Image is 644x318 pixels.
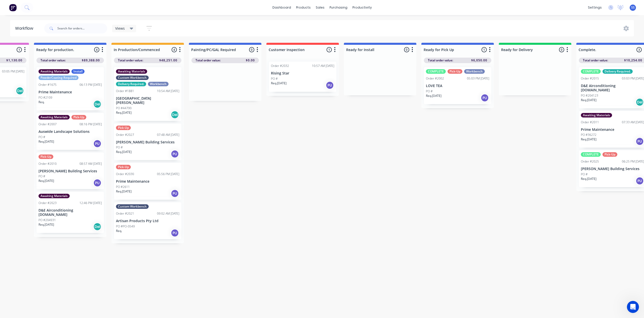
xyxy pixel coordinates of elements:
div: Order #2023 [38,201,57,205]
div: Custom WorkbenchOrder #202109:02 AM [DATE]Artisan Products Pty LtdPO #PO-0549Req.PU [114,202,181,239]
p: PO # [116,145,123,150]
div: Order #2025 [581,159,599,164]
div: Pick-Up [602,152,617,157]
div: 12:46 PM [DATE] [79,201,102,205]
div: COMPLETE [426,69,446,74]
p: Req. [DATE] [426,94,441,98]
input: Search for orders... [57,23,107,33]
div: PU [636,137,644,145]
p: [PERSON_NAME] Building Services [116,140,179,144]
div: Del [636,98,644,106]
div: PU [636,177,644,185]
p: PO #44790 [116,106,132,110]
div: Pick-UpOrder #201008:57 AM [DATE][PERSON_NAME] Building ServicesPO #Req.[DATE]PU [36,152,104,189]
div: sales [313,4,327,11]
p: Req. [DATE] [116,189,132,194]
div: Order #2027 [116,133,134,137]
div: Workbench [148,82,169,86]
div: Pick-Up [116,126,131,130]
div: PU [93,140,101,148]
div: PU [171,189,179,197]
div: Install [71,69,85,74]
div: Pick-Up [448,69,462,74]
div: COMPLETE [581,69,601,74]
p: Req. [DATE] [38,222,54,227]
div: Del [16,87,24,95]
span: Total order value: [583,58,608,63]
p: PO # [581,172,588,177]
div: 05:03 PM [DATE] [467,76,489,81]
iframe: Intercom live chat [627,301,639,313]
p: PO #2611 [116,185,130,189]
div: Awaiting MaterialsOrder #202312:46 PM [DATE]D&E Airconditioning [DOMAIN_NAME]PO #204931Req.[DATE]Del [36,192,104,233]
span: Views [115,26,125,31]
div: Awaiting Materials [581,113,612,117]
div: productivity [350,4,374,11]
div: Delivery Required. [602,69,633,74]
p: PO #PO-0549 [116,224,135,229]
div: PU [326,81,334,89]
span: Total order value: [195,58,221,63]
div: Del [93,223,101,231]
div: PowderCoating Required [38,75,78,80]
p: PO #204931 [38,218,56,222]
div: PU [171,150,179,158]
div: COMPLETEPick-UpWorkbenchOrder #200205:03 PM [DATE]LOVE TEAPO #Req.[DATE]PU [424,67,491,104]
div: 09:02 AM [DATE] [157,211,179,216]
div: Awaiting Materials [38,194,70,198]
div: products [294,4,313,11]
div: Pick-Up [38,154,53,159]
div: Order #2030 [116,172,134,176]
div: Order #2032 [271,64,289,68]
div: Awaiting Materials [38,69,70,74]
div: Awaiting MaterialsInstallPowderCoating RequiredOrder #167506:13 PM [DATE]Prime MaintenancePO #210... [36,67,104,110]
div: Awaiting Materials [116,69,147,74]
span: $48,251.00 [159,58,177,63]
div: 03:05 PM [DATE] [2,69,24,74]
div: Order #203210:57 AM [DATE]Rising StarPO #Req.[DATE]PU [269,62,336,92]
div: Order #2002 [426,76,444,81]
div: Workbench [464,69,485,74]
span: SS [631,5,635,10]
div: purchasing [327,4,350,11]
div: Pick-UpOrder #203005:56 PM [DATE]Prime MaintenancePO #2611Req.[DATE]PU [114,163,181,200]
p: PO # [271,76,278,81]
p: Req. [DATE] [581,98,596,102]
div: Awaiting Materials [38,115,70,120]
span: $0.00 [246,58,255,63]
div: Pick-Up [116,165,131,169]
div: Order #1675 [38,83,57,87]
div: Order #2010 [38,162,57,166]
p: Req. [DATE] [271,81,287,86]
p: Auswide Landscape Solutions [38,130,102,134]
span: Total order value: [428,58,453,63]
div: Pick-UpOrder #202707:48 AM [DATE][PERSON_NAME] Building ServicesPO #Req.[DATE]PU [114,124,181,161]
p: Prime Maintenance [38,90,102,94]
div: Order #2011 [581,120,599,125]
div: Order #2021 [116,211,134,216]
p: [GEOGRAPHIC_DATA][PERSON_NAME] [116,96,179,105]
p: PO # [38,135,45,139]
a: dashboard [270,4,294,11]
div: Order #2007 [38,122,57,127]
p: Req. [38,100,45,104]
p: [PERSON_NAME] Building Services [38,169,102,173]
div: 08:57 AM [DATE] [79,162,102,166]
span: $1,130.00 [6,58,22,63]
div: 10:57 AM [DATE] [312,64,334,68]
div: 05:56 PM [DATE] [157,172,179,176]
p: Req. [DATE] [116,110,132,115]
div: Pick-Up [71,115,86,120]
div: Del [171,111,179,119]
p: Rising Star [271,71,334,75]
span: Total order value: [118,58,143,63]
p: PO #204123 [581,93,598,98]
div: Custom Workbench [116,204,149,209]
div: Order #2015 [581,76,599,81]
div: PU [171,229,179,237]
div: Workflow [15,25,36,31]
div: 06:13 PM [DATE] [79,83,102,87]
div: 10:54 AM [DATE] [157,89,179,93]
p: PO #36272 [581,133,596,137]
div: Del [93,100,101,108]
